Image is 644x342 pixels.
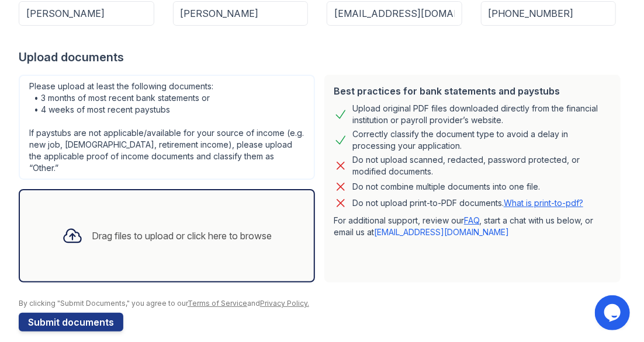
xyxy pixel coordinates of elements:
div: Correctly classify the document type to avoid a delay in processing your application. [352,128,611,152]
div: Upload documents [19,49,625,65]
button: Submit documents [19,313,123,331]
a: FAQ [464,215,479,225]
div: Do not upload scanned, redacted, password protected, or modified documents. [352,154,611,177]
div: Drag files to upload or click here to browse [92,229,272,243]
div: By clicking "Submit Documents," you agree to our and [19,299,625,308]
div: Upload original PDF files downloaded directly from the financial institution or payroll provider’... [352,103,611,126]
div: Please upload at least the following documents: • 3 months of most recent bank statements or • 4 ... [19,75,315,180]
p: Do not upload print-to-PDF documents. [352,197,583,209]
a: [EMAIL_ADDRESS][DOMAIN_NAME] [374,227,509,237]
a: Privacy Policy. [260,299,309,308]
p: For additional support, review our , start a chat with us below, or email us at [334,215,611,238]
a: Terms of Service [188,299,247,308]
div: Best practices for bank statements and paystubs [334,84,611,98]
iframe: chat widget [595,295,632,330]
a: What is print-to-pdf? [504,198,583,208]
div: Do not combine multiple documents into one file. [352,180,540,194]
